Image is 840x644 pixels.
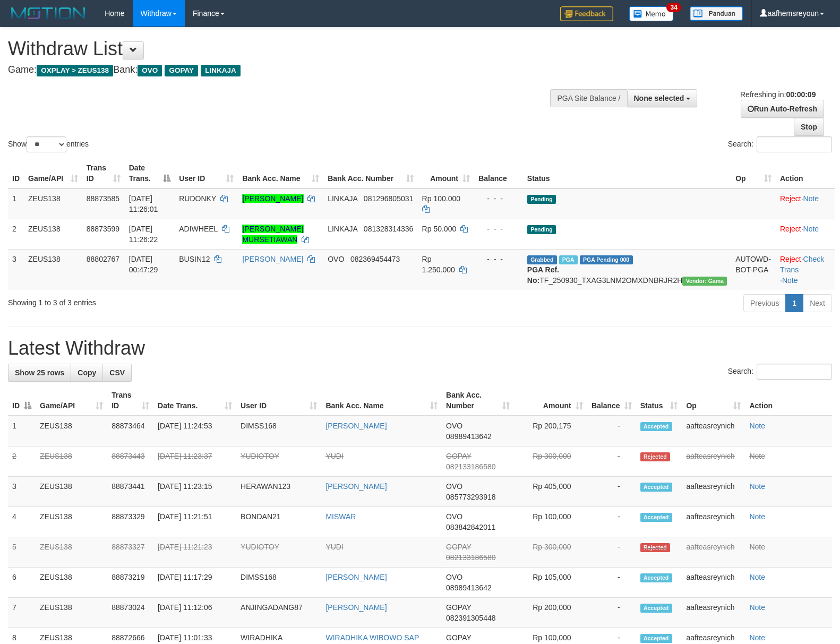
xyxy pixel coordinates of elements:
[109,368,125,377] span: CSV
[776,188,835,219] td: ·
[446,543,471,551] span: GOPAY
[446,523,495,531] span: Copy 083842842011 to clipboard
[36,568,107,598] td: ZEUS138
[478,224,519,234] div: - - -
[36,477,107,507] td: ZEUS138
[8,364,71,382] a: Show 25 rows
[682,277,727,286] span: Vendor URL: https://trx31.1velocity.biz
[446,553,495,562] span: Copy 082133186580 to clipboard
[236,507,321,537] td: BONDAN21
[422,194,460,203] span: Rp 100.000
[728,136,832,152] label: Search:
[107,568,153,598] td: 88873219
[8,598,36,628] td: 7
[666,3,681,12] span: 34
[36,537,107,568] td: ZEUS138
[690,6,743,21] img: panduan.png
[328,225,357,233] span: LINKAJA
[446,583,492,592] span: Copy 08989413642 to clipboard
[446,603,471,612] span: GOPAY
[328,255,344,263] span: OVO
[803,294,832,312] a: Next
[153,446,236,477] td: [DATE] 11:23:37
[587,385,636,416] th: Balance: activate to sort column ascending
[87,255,119,263] span: 88802767
[179,255,210,263] span: BUSIN12
[682,416,745,446] td: aafteasreynich
[514,598,587,628] td: Rp 200,000
[757,136,832,152] input: Search:
[627,89,698,107] button: None selected
[422,255,455,274] span: Rp 1.250.000
[8,568,36,598] td: 6
[36,507,107,537] td: ZEUS138
[8,293,342,308] div: Showing 1 to 3 of 3 entries
[446,432,492,441] span: Copy 08989413642 to clipboard
[8,65,550,75] h4: Game: Bank:
[587,446,636,477] td: -
[8,338,832,359] h1: Latest Withdraw
[640,452,670,461] span: Rejected
[640,513,672,522] span: Accepted
[179,225,218,233] span: ADIWHEEL
[325,422,387,430] a: [PERSON_NAME]
[325,452,343,460] a: YUDI
[36,598,107,628] td: ZEUS138
[580,255,633,264] span: PGA Pending
[587,537,636,568] td: -
[780,194,801,203] a: Reject
[446,482,462,491] span: OVO
[236,598,321,628] td: ANJINGADANG87
[559,255,578,264] span: Marked by aafsreyleap
[527,265,559,285] b: PGA Ref. No:
[36,446,107,477] td: ZEUS138
[587,507,636,537] td: -
[740,90,816,99] span: Refreshing in:
[153,477,236,507] td: [DATE] 11:23:15
[129,194,158,213] span: [DATE] 11:26:01
[514,507,587,537] td: Rp 100,000
[129,255,158,274] span: [DATE] 00:47:29
[325,573,387,581] a: [PERSON_NAME]
[236,385,321,416] th: User ID: activate to sort column ascending
[236,568,321,598] td: DIMSS168
[165,65,198,76] span: GOPAY
[446,422,462,430] span: OVO
[587,477,636,507] td: -
[780,255,824,274] a: Check Trans
[364,225,413,233] span: Copy 081328314336 to clipboard
[523,249,731,290] td: TF_250930_TXAG3LNM2OMXDNBRJR2H
[24,219,82,249] td: ZEUS138
[634,94,684,102] span: None selected
[446,614,495,622] span: Copy 082391305448 to clipboard
[153,537,236,568] td: [DATE] 11:21:23
[794,118,824,136] a: Stop
[323,158,417,188] th: Bank Acc. Number: activate to sort column ascending
[514,385,587,416] th: Amount: activate to sort column ascending
[640,634,672,643] span: Accepted
[107,507,153,537] td: 88873329
[78,368,96,377] span: Copy
[236,416,321,446] td: DIMSS168
[87,225,119,233] span: 88873599
[418,158,474,188] th: Amount: activate to sort column ascending
[682,598,745,628] td: aafteasreynich
[8,158,24,188] th: ID
[478,193,519,204] div: - - -
[560,6,613,21] img: Feedback.jpg
[153,507,236,537] td: [DATE] 11:21:51
[636,385,682,416] th: Status: activate to sort column ascending
[478,254,519,264] div: - - -
[514,446,587,477] td: Rp 300,000
[328,194,357,203] span: LINKAJA
[523,158,731,188] th: Status
[749,452,765,460] a: Note
[640,604,672,613] span: Accepted
[728,364,832,380] label: Search:
[325,512,356,521] a: MISWAR
[682,537,745,568] td: aafteasreynich
[24,249,82,290] td: ZEUS138
[36,385,107,416] th: Game/API: activate to sort column ascending
[749,573,765,581] a: Note
[8,446,36,477] td: 2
